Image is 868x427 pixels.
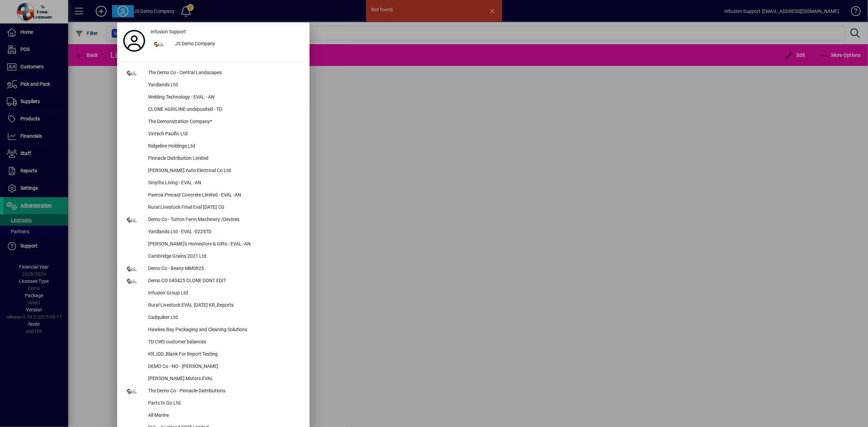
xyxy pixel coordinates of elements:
[121,153,306,165] button: Pinnacle Distribution Limited
[121,348,306,361] button: KR_IDD_Blank For Report Testing
[121,287,306,300] button: Infusion Group Ltd
[121,238,306,251] button: [PERSON_NAME]'s Homestore & Gifts - EVAL -AN
[143,410,306,422] div: All Marine
[143,324,306,336] div: Hawkes Bay Packaging and Cleaning Solutions
[121,189,306,202] button: Paeroa Precast Concrete Limited - EVAL -AN
[121,67,306,79] button: The Demo Co - Central Landscapes
[143,287,306,300] div: Infusion Group Ltd
[121,116,306,128] button: The Demonstration Company*
[121,397,306,410] button: Parts to Go Ltd.
[121,128,306,140] button: Vintech Pacific Ltd
[143,153,306,165] div: Pinnacle Distribution Limited
[143,91,306,104] div: Welding Technology - EVAL - AN
[121,91,306,104] button: Welding Technology - EVAL - AN
[143,397,306,410] div: Parts to Go Ltd.
[143,373,306,385] div: [PERSON_NAME] Motors EVAL
[121,226,306,238] button: Yardlands Ltd - EVAL -0225TD
[121,373,306,385] button: [PERSON_NAME] Motors EVAL
[143,104,306,116] div: CLONE AGRILINE undeposited - TD
[143,226,306,238] div: Yardlands Ltd - EVAL -0225TD
[121,35,148,47] a: Profile
[121,263,306,275] button: Demo Co - Beany MM0825
[143,300,306,312] div: Rural Livestock EVAL [DATE] KR_Reports
[143,238,306,251] div: [PERSON_NAME]'s Homestore & Gifts - EVAL -AN
[121,104,306,116] button: CLONE AGRILINE undeposited - TD
[121,324,306,336] button: Hawkes Bay Packaging and Cleaning Solutions
[143,165,306,177] div: [PERSON_NAME] Auto Electrical Co Ltd
[121,410,306,422] button: All Marine
[121,275,306,287] button: Demo CO 040425 CLONE DONT EDIT
[121,140,306,153] button: Ridgeline Holdings Ltd
[151,28,186,35] span: Infusion Support
[143,312,306,324] div: Cadquiker Ltd
[143,214,306,226] div: Demo Co - Turton Farm Machinery /Devines
[121,202,306,214] button: Rural Livestock FInal Eval [DATE] CG
[143,336,306,348] div: TD CWS customer balances
[143,251,306,263] div: Cambridge Grains 2021 Ltd
[121,165,306,177] button: [PERSON_NAME] Auto Electrical Co Ltd
[143,385,306,397] div: The Demo Co - Pinnacle Distributions
[143,116,306,128] div: The Demonstration Company*
[121,79,306,91] button: Yardlands Ltd
[121,385,306,397] button: The Demo Co - Pinnacle Distributions
[143,189,306,202] div: Paeroa Precast Concrete Limited - EVAL -AN
[121,251,306,263] button: Cambridge Grains 2021 Ltd
[121,214,306,226] button: Demo Co - Turton Farm Machinery /Devines
[121,300,306,312] button: Rural Livestock EVAL [DATE] KR_Reports
[148,38,306,50] button: JS Demo Company
[121,177,306,189] button: Smyths Living - EVAL -AN
[143,263,306,275] div: Demo Co - Beany MM0825
[143,361,306,373] div: DEMO Co - NO - [PERSON_NAME]
[143,177,306,189] div: Smyths Living - EVAL -AN
[143,128,306,140] div: Vintech Pacific Ltd
[121,361,306,373] button: DEMO Co - NO - [PERSON_NAME]
[170,38,306,50] div: JS Demo Company
[143,202,306,214] div: Rural Livestock FInal Eval [DATE] CG
[143,79,306,91] div: Yardlands Ltd
[121,336,306,348] button: TD CWS customer balances
[143,275,306,287] div: Demo CO 040425 CLONE DONT EDIT
[148,26,306,38] a: Infusion Support
[143,67,306,79] div: The Demo Co - Central Landscapes
[121,312,306,324] button: Cadquiker Ltd
[143,348,306,361] div: KR_IDD_Blank For Report Testing
[143,140,306,153] div: Ridgeline Holdings Ltd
